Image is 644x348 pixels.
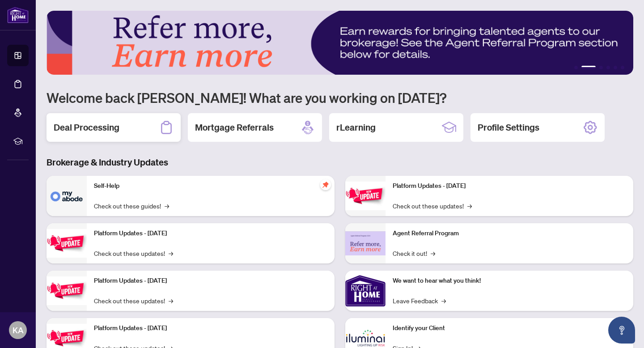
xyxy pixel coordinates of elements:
[195,121,274,134] h2: Mortgage Referrals
[94,248,173,258] a: Check out these updates!→
[94,323,327,333] p: Platform Updates - [DATE]
[47,276,87,305] img: Platform Updates - July 21, 2025
[7,7,29,23] img: logo
[320,179,331,190] span: pushpin
[13,324,24,336] span: KA
[47,11,633,75] img: Slide 1
[431,248,435,258] span: →
[393,276,626,286] p: We want to hear what you think!
[393,181,626,191] p: Platform Updates - [DATE]
[169,296,173,306] span: →
[393,323,626,333] p: Identify your Client
[165,201,169,211] span: →
[94,229,327,238] p: Platform Updates - [DATE]
[345,182,386,210] img: Platform Updates - June 23, 2025
[574,66,578,69] button: 1
[441,296,446,306] span: →
[345,271,386,311] img: We want to hear what you think!
[94,201,169,211] a: Check out these guides!→
[47,229,87,257] img: Platform Updates - September 16, 2025
[345,231,386,256] img: Agent Referral Program
[581,66,596,69] button: 2
[393,296,446,306] a: Leave Feedback→
[94,276,327,286] p: Platform Updates - [DATE]
[608,317,635,344] button: Open asap
[467,201,472,211] span: →
[47,89,633,106] h1: Welcome back [PERSON_NAME]! What are you working on [DATE]?
[393,248,435,258] a: Check it out!→
[393,229,626,238] p: Agent Referral Program
[478,121,539,134] h2: Profile Settings
[47,156,633,169] h3: Brokerage & Industry Updates
[94,296,173,306] a: Check out these updates!→
[336,121,376,134] h2: rLearning
[393,201,472,211] a: Check out these updates!→
[169,248,173,258] span: →
[614,66,617,69] button: 5
[599,66,603,69] button: 3
[606,66,610,69] button: 4
[54,121,119,134] h2: Deal Processing
[47,176,87,216] img: Self-Help
[621,66,624,69] button: 6
[94,181,327,191] p: Self-Help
